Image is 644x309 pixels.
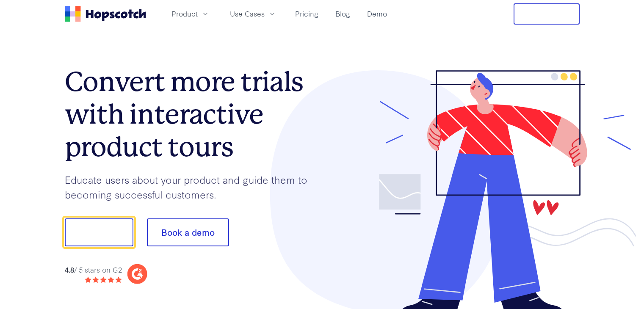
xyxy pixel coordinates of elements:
button: Show me! [65,218,133,246]
h1: Convert more trials with interactive product tours [65,66,322,163]
button: Product [166,7,215,21]
button: Use Cases [225,7,282,21]
a: Demo [364,7,390,21]
a: Home [65,6,146,22]
a: Pricing [292,7,322,21]
p: Educate users about your product and guide them to becoming successful customers. [65,172,322,201]
span: Product [171,8,198,19]
button: Free Trial [514,3,580,25]
div: / 5 stars on G2 [65,265,122,275]
span: Use Cases [230,8,265,19]
strong: 4.8 [65,265,74,274]
button: Book a demo [147,218,229,246]
a: Blog [332,7,354,21]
